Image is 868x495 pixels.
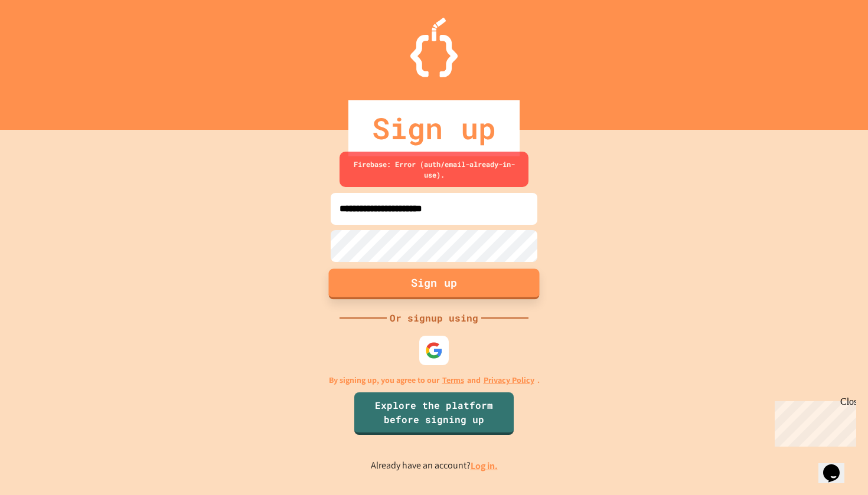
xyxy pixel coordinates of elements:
a: Explore the platform before signing up [354,392,514,435]
div: Sign up [348,100,520,156]
iframe: chat widget [770,396,856,447]
img: Logo.svg [410,18,458,77]
p: Already have an account? [371,458,498,473]
a: Terms [442,374,464,386]
a: Privacy Policy [484,374,534,386]
a: Log in. [471,460,498,472]
button: Sign up [329,268,540,299]
div: Firebase: Error (auth/email-already-in-use). [340,152,528,187]
iframe: chat widget [818,448,856,483]
p: By signing up, you agree to our and . [329,374,540,386]
div: Or signup using [387,311,481,325]
img: google-icon.svg [425,342,443,359]
div: Chat with us now!Close [5,5,81,75]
